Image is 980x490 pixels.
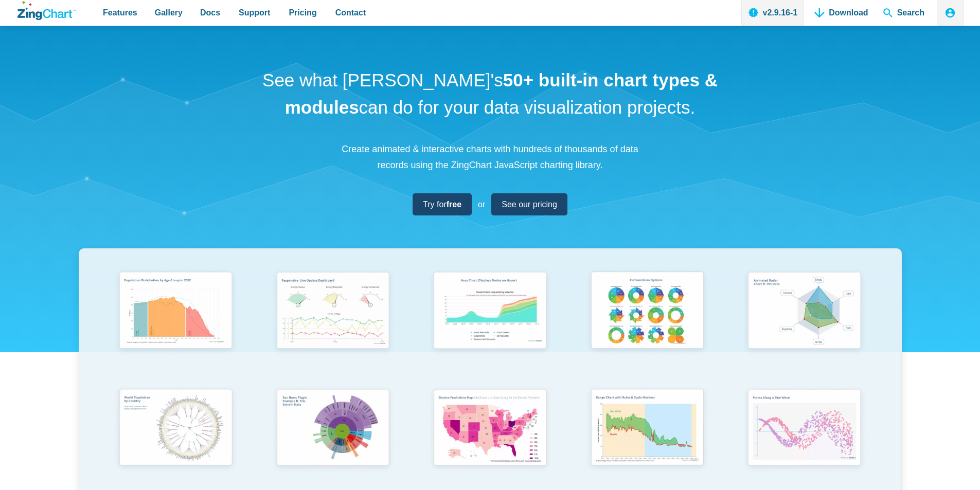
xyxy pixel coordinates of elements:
[447,200,461,209] strong: free
[413,193,472,215] a: Try forfree
[289,6,316,20] span: Pricing
[97,267,255,384] a: Population Distribution by Age Group in 2052
[423,197,461,211] span: Try for
[427,267,553,356] img: Area Chart (Displays Nodes on Hover)
[478,197,485,211] span: or
[239,6,270,20] span: Support
[285,70,718,117] strong: 50+ built-in chart types & modules
[427,384,553,474] img: Election Predictions Map
[741,384,867,474] img: Points Along a Sine Wave
[103,6,137,20] span: Features
[254,267,412,384] a: Responsive Live Update Dashboard
[741,267,867,356] img: Animated Radar Chart ft. Pet Data
[270,384,396,474] img: Sun Burst Plugin Example ft. File System Data
[200,6,220,20] span: Docs
[584,384,710,474] img: Range Chart with Rultes & Scale Markers
[491,193,567,215] a: See our pricing
[113,267,238,356] img: Population Distribution by Age Group in 2052
[584,267,710,356] img: Pie Transform Options
[568,267,726,384] a: Pie Transform Options
[113,384,238,474] img: World Population by Country
[259,67,722,121] h1: See what [PERSON_NAME]'s can do for your data visualization projects.
[335,6,366,20] span: Contact
[336,141,645,173] p: Create animated & interactive charts with hundreds of thousands of data records using the ZingCha...
[270,267,396,356] img: Responsive Live Update Dashboard
[17,1,76,20] a: ZingChart Logo. Click to return to the homepage
[155,6,183,20] span: Gallery
[412,267,569,384] a: Area Chart (Displays Nodes on Hover)
[502,197,557,211] span: See our pricing
[726,267,883,384] a: Animated Radar Chart ft. Pet Data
